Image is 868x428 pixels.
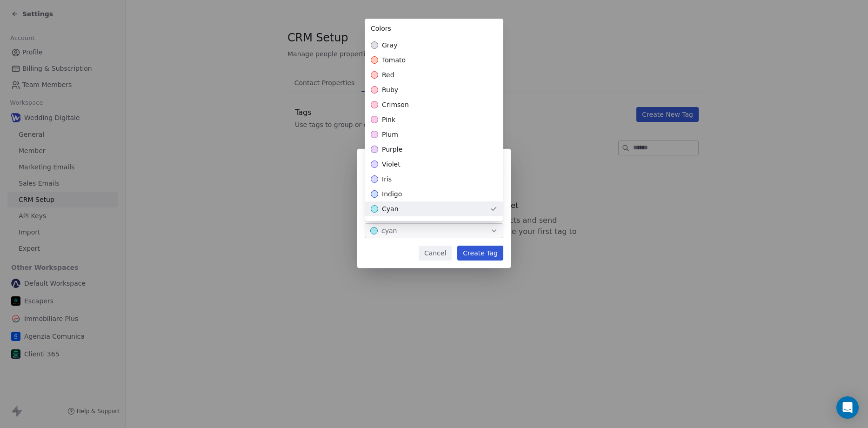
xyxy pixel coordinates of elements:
[382,174,392,184] span: iris
[382,189,402,199] span: indigo
[382,204,399,214] span: cyan
[382,100,409,109] span: crimson
[382,115,395,124] span: pink
[382,70,394,80] span: red
[382,55,406,65] span: tomato
[382,85,398,94] span: ruby
[382,160,401,169] span: violet
[382,40,397,50] span: gray
[365,38,503,425] div: Suggestions
[382,130,398,139] span: plum
[371,25,391,32] span: Colors
[382,145,402,154] span: purple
